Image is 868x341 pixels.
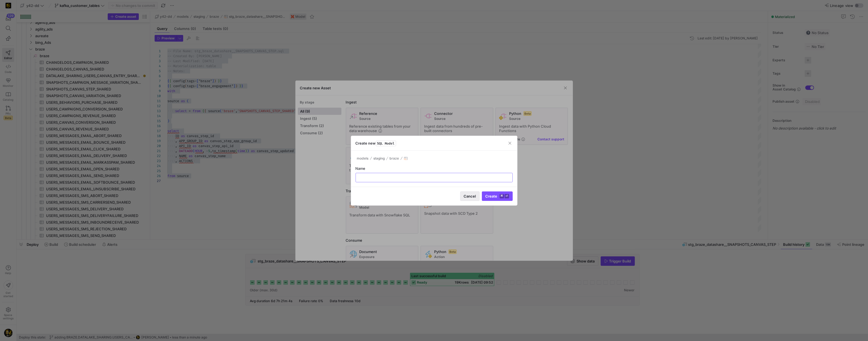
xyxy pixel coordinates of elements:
span: Create [485,194,509,198]
span: SQL Model [376,141,396,146]
button: staging [372,155,386,162]
button: braze [388,155,401,162]
span: models [357,156,369,160]
button: Cancel [460,191,480,201]
button: Create⌘⏎ [482,191,513,201]
h3: Create new [356,141,396,145]
span: braze [390,156,399,160]
span: Cancel [464,194,476,198]
button: models [356,155,370,162]
span: Name [356,166,366,171]
span: staging [373,156,385,160]
kbd: ⏎ [505,194,509,198]
kbd: ⌘ [500,194,504,198]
